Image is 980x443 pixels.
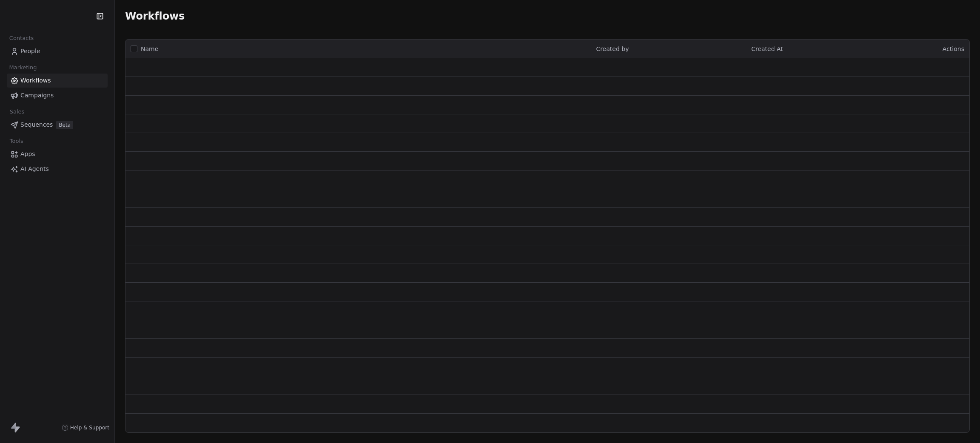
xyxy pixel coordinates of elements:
a: Workflows [7,74,108,88]
a: SequencesBeta [7,118,108,132]
a: Campaigns [7,88,108,102]
span: Actions [943,45,964,52]
span: Sequences [20,120,53,129]
span: Beta [56,121,73,129]
a: People [7,44,108,58]
span: Marketing [6,61,40,74]
span: Created At [751,45,783,52]
span: Contacts [6,32,37,45]
span: Created by [596,45,629,52]
span: AI Agents [20,165,49,173]
span: Apps [20,150,35,159]
span: Help & Support [70,424,109,431]
span: Workflows [125,10,185,22]
span: Sales [6,105,28,118]
a: Help & Support [62,424,109,431]
span: Workflows [20,76,51,85]
span: Name [141,45,158,54]
span: Campaigns [20,91,54,100]
a: AI Agents [7,162,108,176]
a: Apps [7,147,108,161]
span: Tools [6,135,27,148]
span: People [20,47,40,56]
